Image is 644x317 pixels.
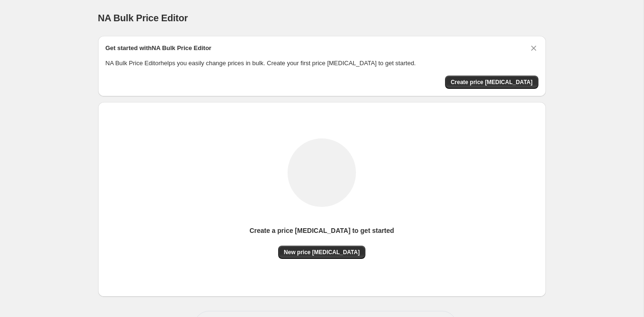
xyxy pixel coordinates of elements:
p: Create a price [MEDICAL_DATA] to get started [249,226,394,235]
span: Create price [MEDICAL_DATA] [451,78,533,86]
button: New price [MEDICAL_DATA] [278,246,365,259]
p: NA Bulk Price Editor helps you easily change prices in bulk. Create your first price [MEDICAL_DAT... [106,59,538,68]
span: New price [MEDICAL_DATA] [284,248,360,256]
button: Dismiss card [529,43,538,53]
h2: Get started with NA Bulk Price Editor [106,43,212,53]
span: NA Bulk Price Editor [98,13,188,23]
button: Create price change job [445,76,538,89]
